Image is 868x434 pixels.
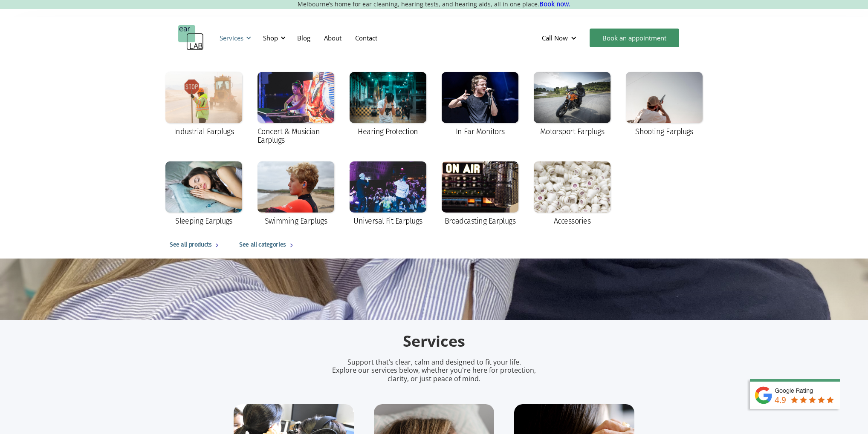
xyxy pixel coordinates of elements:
[170,240,211,250] div: See all products
[540,127,605,136] div: Motorsport Earplugs
[317,26,348,50] a: About
[265,217,327,225] div: Swimming Earplugs
[178,25,204,51] a: home
[258,127,334,144] div: Concert & Musician Earplugs
[253,68,339,150] a: Concert & Musician Earplugs
[161,157,246,231] a: Sleeping Earplugs
[348,26,384,50] a: Contact
[263,34,278,42] div: Shop
[174,127,234,136] div: Industrial Earplugs
[214,25,254,51] div: Services
[345,157,431,231] a: Universal Fit Earplugs
[622,68,707,142] a: Shooting Earplugs
[535,25,585,51] div: Call Now
[161,68,246,142] a: Industrial Earplugs
[542,34,568,42] div: Call Now
[445,217,516,225] div: Broadcasting Earplugs
[231,231,305,259] a: See all categories
[220,34,243,42] div: Services
[161,231,231,259] a: See all products
[345,68,431,142] a: Hearing Protection
[234,331,634,351] h2: Services
[258,25,288,51] div: Shop
[590,29,679,47] a: Book an appointment
[239,240,286,250] div: See all categories
[635,127,693,136] div: Shooting Earplugs
[353,217,422,225] div: Universal Fit Earplugs
[290,26,317,50] a: Blog
[529,157,615,231] a: Accessories
[253,157,339,231] a: Swimming Earplugs
[529,68,615,142] a: Motorsport Earplugs
[456,127,505,136] div: In Ear Monitors
[554,217,590,225] div: Accessories
[321,358,547,383] p: Support that’s clear, calm and designed to fit your life. Explore our services below, whether you...
[175,217,232,225] div: Sleeping Earplugs
[358,127,418,136] div: Hearing Protection
[437,157,523,231] a: Broadcasting Earplugs
[437,68,523,142] a: In Ear Monitors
